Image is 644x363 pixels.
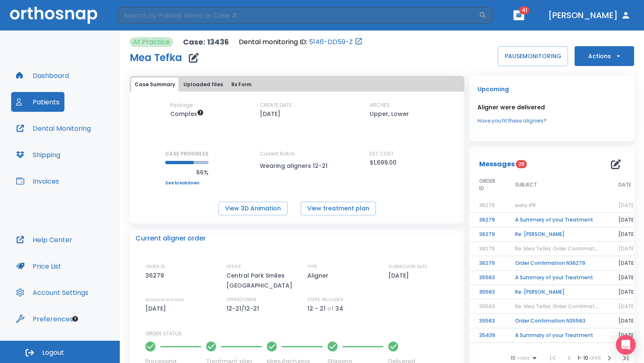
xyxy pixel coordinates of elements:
button: Shipping [11,145,65,165]
p: $1,699.00 [370,158,397,167]
img: Orthosnap [10,7,97,24]
p: 66% [165,167,209,177]
td: 36279 [469,213,505,227]
button: View 3D Animation [219,202,288,215]
button: Preferences [11,309,78,329]
td: 35563 [469,285,505,299]
span: SUBJECT [515,181,537,189]
p: Messages [479,159,515,169]
td: 35563 [469,314,505,328]
span: [DATE] [618,303,636,310]
td: A Summary of your Treatment [505,213,608,227]
p: At Practice [133,37,170,47]
td: Re: [PERSON_NAME] [505,227,608,242]
h1: Mea Tefka [130,53,182,63]
span: 36279 [479,245,495,252]
p: 12-21/12-21 [226,304,262,313]
div: Open Intercom Messenger [616,335,636,355]
span: 26 [516,160,527,168]
p: Current Batch [260,150,334,158]
a: Have you fit these aligners? [478,117,626,125]
p: Central Park Smiles [GEOGRAPHIC_DATA] [226,271,297,290]
span: Logout [42,348,64,357]
button: Rx Form [228,78,255,92]
span: DATE [618,181,631,189]
td: A Summary of your Treatment [505,328,608,343]
span: 36279 [479,202,495,209]
span: rows [516,355,530,361]
span: [DATE] [618,202,636,209]
td: Re: [PERSON_NAME] [505,285,608,299]
p: [DATE] [145,304,169,313]
button: Case Summary [131,78,178,92]
p: [DATE] [260,109,280,119]
a: See breakdown [165,181,209,186]
p: ESTIMATED SHIP DATE [145,296,184,304]
span: early IPR [515,202,536,209]
span: 41 [519,6,530,14]
span: 35563 [479,303,495,310]
p: Upper, Lower [370,109,409,119]
td: 36279 [469,256,505,271]
span: [DATE] [618,245,636,252]
p: OFFICE [226,263,241,271]
p: Package [170,101,192,109]
p: TYPE [307,263,317,271]
div: Tooltip anchor [71,315,79,323]
button: Uploaded files [180,78,226,92]
button: Actions [575,46,634,66]
p: STEPS INCLUDED [307,296,343,304]
td: A Summary of your Treatment [505,271,608,285]
button: Dental Monitoring [11,118,96,138]
td: Order Confirmation N35563 [505,314,608,328]
p: EST COST [370,150,394,158]
div: tabs [131,78,463,92]
a: 5146-DD59-Z [309,37,353,47]
span: 1 - 10 [577,354,589,361]
span: 10 [511,355,516,361]
td: 35439 [469,328,505,343]
button: Account Settings [11,283,93,302]
p: SUBMISSION DATE [388,263,427,271]
p: 34 [335,304,343,313]
button: [PERSON_NAME] [545,8,634,23]
p: UPPER/LOWER [226,296,257,304]
p: of [327,304,334,313]
p: Upcoming [478,84,626,94]
p: ARCHES [370,101,390,109]
button: Help Center [11,230,77,250]
p: Aligner were delivered [478,102,626,112]
p: Aligner [307,271,331,280]
span: ORDER ID [479,177,495,192]
button: PAUSEMONITORING [498,46,568,66]
td: 35563 [469,271,505,285]
p: Current aligner order [135,233,206,243]
button: Dashboard [11,66,74,85]
p: Dental monitoring ID: [239,37,307,47]
button: Invoices [11,171,64,191]
p: ORDER STATUS [145,330,459,337]
p: [DATE] [388,271,412,280]
p: CREATE DATE [260,101,292,109]
button: Patients [11,92,64,112]
p: 36279 [145,271,167,280]
p: Case: 13436 [183,37,229,47]
p: 12 - 21 [307,304,326,313]
span: of 46 [589,354,601,361]
td: Order Confirmation N36279 [505,256,608,271]
button: View treatment plan [301,202,376,215]
p: CASE PROGRESS [165,150,209,158]
div: Open patient in dental monitoring portal [239,37,363,47]
button: Price List [11,256,66,276]
span: Up to 50 Steps (100 aligners) [170,110,204,118]
p: Wearing aligners 12-21 [260,161,334,171]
